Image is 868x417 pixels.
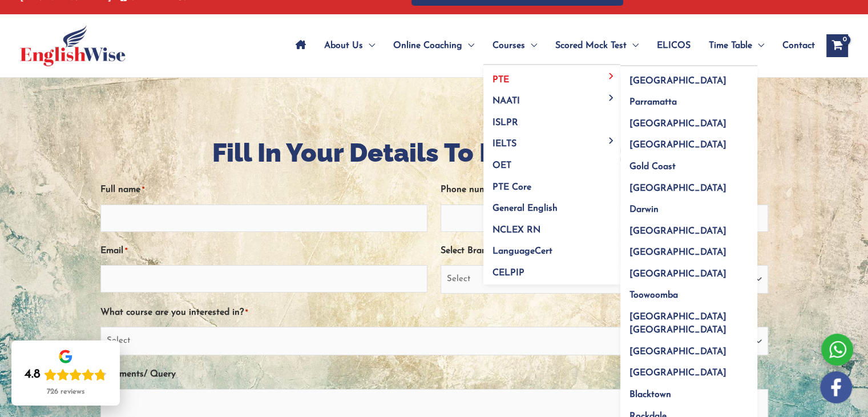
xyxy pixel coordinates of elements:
div: Rating: 4.8 out of 5 [25,367,107,383]
a: Contact [773,26,815,66]
span: [GEOGRAPHIC_DATA] [629,119,726,129]
span: Menu Toggle [525,26,537,66]
span: Blacktown [629,390,671,399]
nav: Site Navigation: Main Menu [286,26,815,66]
a: ISLPR [483,108,620,130]
label: Email [100,242,127,260]
a: View Shopping Cart, empty [826,34,848,57]
a: PTE Core [483,173,620,194]
a: IELTSMenu Toggle [483,130,620,151]
span: About Us [324,26,363,66]
span: Contact [782,26,815,66]
span: Menu Toggle [752,26,764,66]
a: General English [483,194,620,216]
img: cropped-ew-logo [20,25,126,66]
span: PTE Core [492,183,531,192]
span: [GEOGRAPHIC_DATA] [629,184,726,193]
a: Blacktown [620,380,757,402]
a: NCLEX RN [483,215,620,237]
label: Select Branch [441,242,500,260]
a: [GEOGRAPHIC_DATA] [620,259,757,281]
span: Online Coaching [393,26,462,66]
span: NAATI [492,97,520,106]
span: General English [492,204,558,213]
a: LanguageCert [483,237,620,259]
a: Gold Coast [620,153,757,174]
a: [GEOGRAPHIC_DATA] [620,359,757,380]
span: [GEOGRAPHIC_DATA] [629,347,726,356]
a: [GEOGRAPHIC_DATA] [620,238,757,260]
a: [GEOGRAPHIC_DATA] [620,216,757,238]
a: OET [483,151,620,173]
span: [GEOGRAPHIC_DATA] [629,368,726,378]
span: Parramatta [629,98,677,107]
div: 4.8 [25,367,41,383]
label: Phone number [441,181,504,199]
a: [GEOGRAPHIC_DATA] [620,174,757,195]
a: Toowoomba [620,281,757,303]
span: NCLEX RN [492,226,540,235]
a: Parramatta [620,88,757,110]
a: ELICOS [648,26,700,66]
a: [GEOGRAPHIC_DATA] [620,66,757,88]
a: PTEMenu Toggle [483,65,620,87]
label: What course are you interested in? [100,303,248,322]
span: [GEOGRAPHIC_DATA] [629,270,726,279]
span: ISLPR [492,118,518,127]
a: CELPIP [483,258,620,284]
span: CELPIP [492,268,524,278]
span: ELICOS [657,26,691,66]
span: IELTS [492,139,516,149]
img: white-facebook.png [820,371,852,403]
span: Menu Toggle [363,26,375,66]
span: Menu Toggle [605,137,618,143]
span: Menu Toggle [605,73,618,79]
span: PTE [492,75,509,85]
span: [GEOGRAPHIC_DATA] [629,77,726,86]
a: About UsMenu Toggle [315,26,384,66]
a: Darwin [620,195,757,217]
label: Full name [100,181,144,199]
span: Courses [492,26,525,66]
span: Toowoomba [629,291,678,300]
span: Menu Toggle [627,26,639,66]
span: LanguageCert [492,247,552,256]
a: Time TableMenu Toggle [700,26,773,66]
span: OET [492,161,511,170]
h1: Fill In Your Details To Find Out More [100,135,768,171]
a: [GEOGRAPHIC_DATA] [GEOGRAPHIC_DATA] [620,303,757,338]
div: 726 reviews [47,387,84,396]
span: [GEOGRAPHIC_DATA] [629,248,726,257]
a: [GEOGRAPHIC_DATA] [620,337,757,359]
span: Scored Mock Test [555,26,627,66]
span: Time Table [709,26,752,66]
span: Menu Toggle [605,94,618,101]
span: [GEOGRAPHIC_DATA] [629,141,726,150]
label: Comments/ Query [100,365,176,384]
span: Menu Toggle [462,26,474,66]
span: [GEOGRAPHIC_DATA] [629,227,726,236]
span: Gold Coast [629,162,676,171]
a: [GEOGRAPHIC_DATA] [620,109,757,131]
a: [GEOGRAPHIC_DATA] [620,131,757,153]
a: NAATIMenu Toggle [483,87,620,109]
span: [GEOGRAPHIC_DATA] [GEOGRAPHIC_DATA] [629,312,726,335]
a: Scored Mock TestMenu Toggle [546,26,648,66]
a: Online CoachingMenu Toggle [384,26,483,66]
span: Darwin [629,205,659,214]
a: CoursesMenu Toggle [483,26,546,66]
